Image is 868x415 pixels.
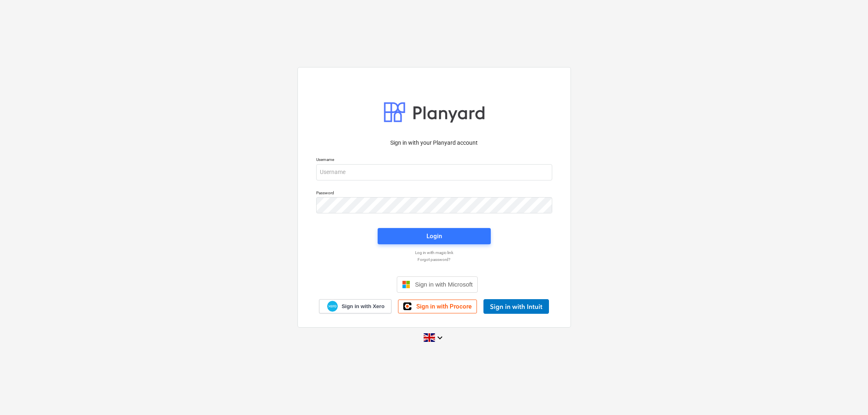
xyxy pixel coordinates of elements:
[316,139,552,147] p: Sign in with your Planyard account
[426,231,442,241] div: Login
[316,164,552,180] input: Username
[312,257,556,262] a: Forgot password?
[319,299,391,313] a: Sign in with Xero
[316,157,552,164] p: Username
[341,303,384,310] span: Sign in with Xero
[435,333,445,343] i: keyboard_arrow_down
[316,190,552,197] p: Password
[327,301,338,312] img: Xero logo
[402,280,410,289] img: Microsoft logo
[415,281,473,288] span: Sign in with Microsoft
[398,300,477,313] a: Sign in with Procore
[312,250,556,255] a: Log in with magic link
[416,303,472,310] span: Sign in with Procore
[378,228,491,244] button: Login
